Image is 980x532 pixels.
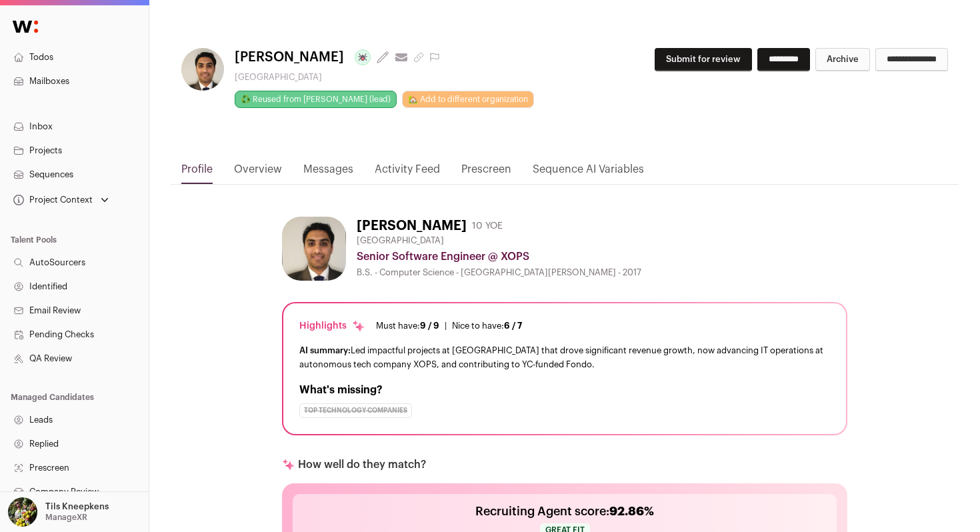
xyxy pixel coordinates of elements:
button: Archive [815,48,870,71]
div: 10 YOE [472,219,503,233]
img: 6689865-medium_jpg [8,497,37,527]
h2: What's missing? [299,382,830,398]
p: ManageXR [45,512,87,523]
p: How well do they match? [298,457,426,473]
a: ♻️ Reused from [PERSON_NAME] (lead) [235,91,397,108]
button: Submit for review [655,48,752,71]
h2: Recruiting Agent score: [475,502,654,521]
div: Senior Software Engineer @ XOPS [357,249,847,265]
a: Sequence AI Variables [533,161,644,184]
a: 🏡 Add to different organization [402,91,534,108]
ul: | [376,321,522,331]
h1: [PERSON_NAME] [357,217,467,235]
div: Nice to have: [452,321,522,331]
span: [PERSON_NAME] [235,48,344,67]
a: Profile [181,161,213,184]
a: Overview [234,161,282,184]
div: Led impactful projects at [GEOGRAPHIC_DATA] that drove significant revenue growth, now advancing ... [299,343,830,371]
span: 9 / 9 [420,321,439,330]
div: Top Technology Companies [299,403,412,418]
p: Tils Kneepkens [45,501,109,512]
div: Project Context [11,195,93,205]
img: d193e2a3c4b5544b0538d59ca5be7dcf43420503cc6ff516d0d9008f94b6d2c0 [181,48,224,91]
a: Messages [303,161,353,184]
span: 6 / 7 [504,321,522,330]
a: Prescreen [461,161,511,184]
button: Open dropdown [11,191,111,209]
span: AI summary: [299,346,351,355]
div: Must have: [376,321,439,331]
img: Wellfound [5,13,45,40]
button: Open dropdown [5,497,111,527]
a: Activity Feed [375,161,440,184]
img: d193e2a3c4b5544b0538d59ca5be7dcf43420503cc6ff516d0d9008f94b6d2c0 [282,217,346,281]
span: 92.86% [609,505,654,517]
div: [GEOGRAPHIC_DATA] [235,72,534,83]
div: B.S. - Computer Science - [GEOGRAPHIC_DATA][PERSON_NAME] - 2017 [357,267,847,278]
span: [GEOGRAPHIC_DATA] [357,235,444,246]
div: Highlights [299,319,365,333]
